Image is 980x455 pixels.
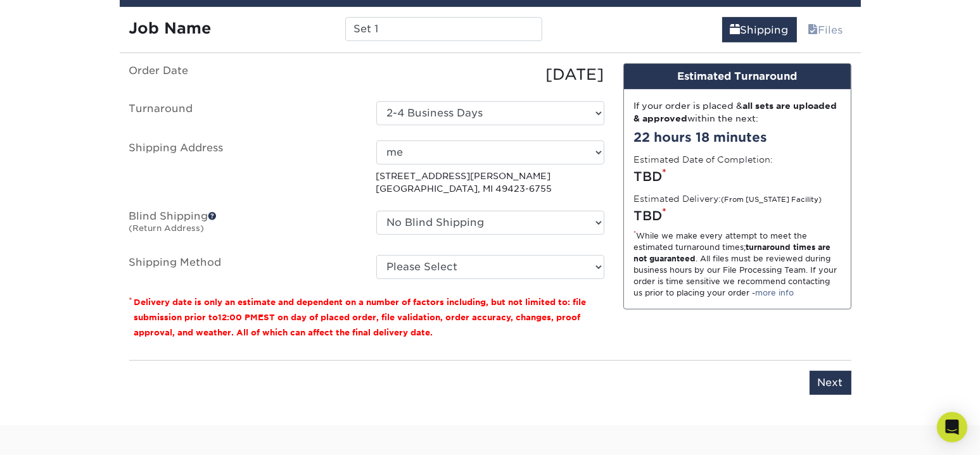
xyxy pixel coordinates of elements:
label: Order Date [120,63,367,86]
small: (From [US_STATE] Facility) [722,196,822,204]
label: Estimated Date of Completion: [634,153,773,166]
a: Shipping [722,17,797,42]
label: Shipping Method [120,255,367,279]
input: Next [810,371,851,395]
div: 22 hours 18 minutes [634,128,841,147]
small: Delivery date is only an estimate and dependent on a number of factors including, but not limited... [134,297,587,337]
span: files [808,24,818,36]
strong: turnaround times are not guaranteed [634,242,831,263]
div: While we make every attempt to meet the estimated turnaround times; . All files must be reviewed ... [634,230,841,299]
strong: Job Name [129,19,212,37]
div: Estimated Turnaround [624,64,851,89]
span: 12:00 PM [219,313,258,322]
small: (Return Address) [129,223,205,233]
label: Blind Shipping [120,211,367,240]
label: Turnaround [120,101,367,125]
label: Estimated Delivery: [634,192,822,205]
div: [DATE] [367,63,614,86]
label: Shipping Address [120,140,367,196]
div: Open Intercom Messenger [937,412,967,442]
input: Enter a job name [345,17,542,41]
a: more info [756,288,794,297]
span: shipping [730,24,741,36]
div: TBD [634,206,841,225]
div: TBD [634,167,841,186]
div: If your order is placed & within the next: [634,99,841,125]
a: Files [800,17,851,42]
p: [STREET_ADDRESS][PERSON_NAME] [GEOGRAPHIC_DATA], MI 49423-6755 [376,170,604,196]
